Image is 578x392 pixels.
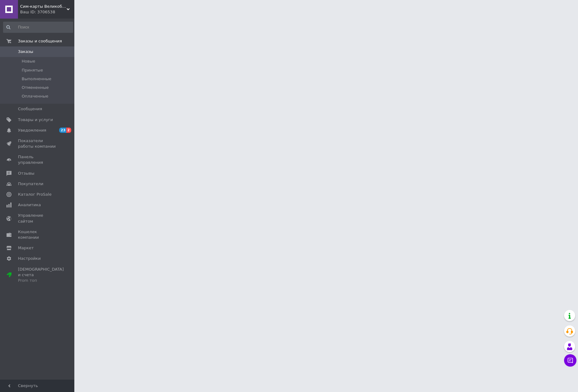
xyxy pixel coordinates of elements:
[18,278,64,283] div: Prom топ
[18,267,64,284] span: [DEMOGRAPHIC_DATA] и счета
[22,94,48,99] span: Оплаченные
[59,128,66,133] span: 23
[22,68,43,73] span: Принятые
[18,49,33,54] span: Заказы
[18,117,53,123] span: Товары и услуги
[18,138,57,149] span: Показатели работы компании
[18,106,42,112] span: Сообщения
[18,229,57,240] span: Кошелек компании
[18,171,34,176] span: Отзывы
[3,22,73,33] input: Поиск
[22,59,35,64] span: Новые
[18,38,62,44] span: Заказы и сообщения
[66,128,71,133] span: 2
[20,9,74,15] div: Ваш ID: 3706538
[22,76,51,82] span: Выполненные
[18,128,46,133] span: Уведомления
[18,154,57,165] span: Панель управления
[22,85,49,90] span: Отмененные
[18,213,57,224] span: Управление сайтом
[564,354,576,367] button: Чат с покупателем
[18,192,51,197] span: Каталог ProSale
[18,245,34,251] span: Маркет
[18,202,41,208] span: Аналитика
[18,181,43,187] span: Покупатели
[18,256,41,261] span: Настройки
[20,4,67,9] span: Сим-карты Великобритании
